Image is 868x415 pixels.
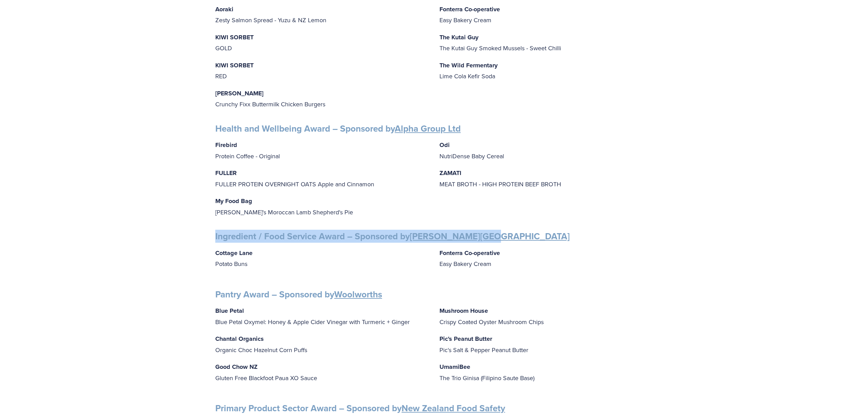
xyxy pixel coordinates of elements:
[439,61,498,70] strong: The Wild Fermentary
[439,168,653,189] p: MEAT BROTH - HIGH PROTEIN BEEF BROTH
[215,169,237,177] strong: FULLER
[215,333,429,355] p: Organic Choc Hazelnut Corn Puffs
[215,122,461,135] strong: Health and Wellbeing Award – Sponsored by
[439,249,500,257] strong: Fonterra Co-operative
[439,361,653,383] p: The Trio Ginisa (Filipino Saute Base)
[439,32,653,54] p: The Kutai Guy Smoked Mussels - Sweet Chilli
[215,402,505,415] strong: Primary Product Sector Award – Sponsored by
[215,306,244,315] strong: Blue Petal
[439,169,461,177] strong: ZAMATI
[215,247,429,269] p: Potato Buns
[215,60,429,82] p: RED
[410,230,570,243] a: [PERSON_NAME][GEOGRAPHIC_DATA]
[215,140,237,149] strong: Firebird
[215,61,254,70] strong: KIWI SORBET
[439,139,653,161] p: NutriDense Baby Cereal
[215,249,253,257] strong: Cottage Lane
[215,334,264,343] strong: Chantal Organics
[215,362,258,371] strong: Good Chow NZ
[215,168,429,189] p: FULLER PROTEIN OVERNIGHT OATS Apple and Cinnamon
[439,4,653,26] p: Easy Bakery Cream
[215,361,429,383] p: Gluten Free Blackfoot Paua XO Sauce
[215,288,382,301] strong: Pantry Award – Sponsored by
[439,33,478,42] strong: The Kutai Guy
[215,197,252,205] strong: My Food Bag
[215,196,429,217] p: [PERSON_NAME]'s Moroccan Lamb Shepherd's Pie
[402,402,505,415] a: New Zealand Food Safety
[215,230,570,243] strong: Ingredient / Food Service Award – Sponsored by
[215,305,429,327] p: Blue Petal Oxymel: Honey & Apple Cider Vinegar with Turmeric + Ginger
[439,305,653,327] p: Crispy Coated Oyster Mushroom Chips
[439,306,488,315] strong: Mushroom House
[439,362,470,371] strong: UmamiBee
[439,60,653,82] p: Lime Cola Kefir Soda
[439,5,500,14] strong: Fonterra Co-operative
[215,32,429,54] p: GOLD
[215,33,254,42] strong: KIWI SORBET
[334,288,382,301] a: Woolworths
[215,89,263,98] strong: [PERSON_NAME]
[215,4,429,26] p: Zesty Salmon Spread - Yuzu & NZ Lemon
[215,5,233,14] strong: Aoraki
[439,333,653,355] p: Pic's Salt & Pepper Peanut Butter
[439,334,492,343] strong: Pic's Peanut Butter
[395,122,461,135] a: Alpha Group Ltd
[439,140,450,149] strong: Odi
[215,139,429,161] p: Protein Coffee - Original
[439,247,653,269] p: Easy Bakery Cream
[215,88,429,110] p: Crunchy Fixx Buttermilk Chicken Burgers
